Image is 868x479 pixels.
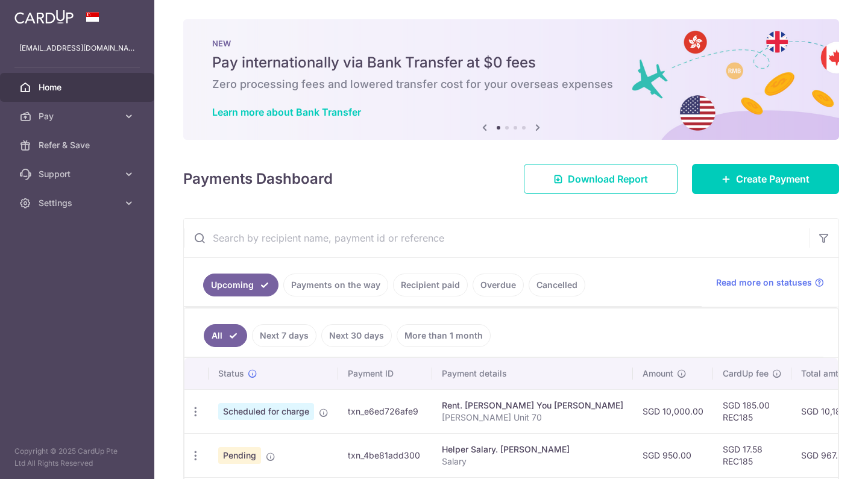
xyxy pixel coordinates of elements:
[338,389,432,433] td: txn_e6ed726afe9
[183,168,333,190] h4: Payments Dashboard
[252,324,316,347] a: Next 7 days
[524,164,678,194] a: Download Report
[716,277,824,289] a: Read more on statuses
[39,168,118,180] span: Support
[633,389,713,433] td: SGD 10,000.00
[39,139,118,151] span: Refer & Save
[184,219,810,257] input: Search by recipient name, payment id or reference
[716,277,812,289] span: Read more on statuses
[212,77,810,92] h6: Zero processing fees and lowered transfer cost for your overseas expenses
[39,110,118,122] span: Pay
[14,10,74,24] img: CardUp
[39,197,118,209] span: Settings
[338,358,432,389] th: Payment ID
[393,274,468,296] a: Recipient paid
[432,358,633,389] th: Payment details
[283,274,388,296] a: Payments on the way
[212,106,361,118] a: Learn more about Bank Transfer
[19,42,135,54] p: [EMAIL_ADDRESS][DOMAIN_NAME]
[212,39,810,48] p: NEW
[692,164,839,194] a: Create Payment
[633,433,713,477] td: SGD 950.00
[218,447,261,464] span: Pending
[568,172,648,186] span: Download Report
[442,456,623,468] p: Salary
[801,368,841,380] span: Total amt.
[643,368,673,380] span: Amount
[218,403,314,420] span: Scheduled for charge
[723,368,769,380] span: CardUp fee
[442,443,623,456] div: Helper Salary. [PERSON_NAME]
[713,389,791,433] td: SGD 185.00 REC185
[473,274,524,296] a: Overdue
[39,81,118,93] span: Home
[736,172,810,186] span: Create Payment
[442,412,623,424] p: [PERSON_NAME] Unit 70
[218,368,244,380] span: Status
[442,399,623,412] div: Rent. [PERSON_NAME] You [PERSON_NAME]
[204,324,247,347] a: All
[203,274,278,296] a: Upcoming
[212,53,810,72] h5: Pay internationally via Bank Transfer at $0 fees
[321,324,392,347] a: Next 30 days
[183,19,839,140] img: Bank transfer banner
[713,433,791,477] td: SGD 17.58 REC185
[529,274,585,296] a: Cancelled
[338,433,432,477] td: txn_4be81add300
[397,324,491,347] a: More than 1 month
